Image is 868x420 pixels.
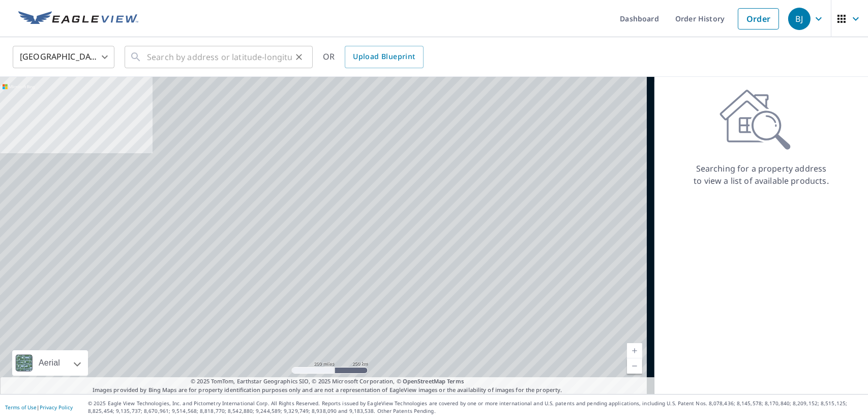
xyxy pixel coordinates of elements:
div: Aerial [12,350,88,376]
a: Terms [447,377,464,385]
a: OpenStreetMap [403,377,445,385]
input: Search by address or latitude-longitude [147,43,292,71]
div: Aerial [36,350,63,376]
div: BJ [788,8,811,30]
a: Order [738,8,779,30]
p: Searching for a property address to view a list of available products. [693,162,829,187]
a: Upload Blueprint [345,46,423,68]
button: Clear [292,50,306,64]
a: Terms of Use [5,404,37,411]
a: Current Level 5, Zoom Out [627,358,642,374]
div: [GEOGRAPHIC_DATA] [13,43,114,71]
div: OR [323,46,424,68]
span: Upload Blueprint [353,50,415,63]
a: Current Level 5, Zoom In [627,343,642,358]
p: | [5,404,73,410]
span: © 2025 TomTom, Earthstar Geographics SIO, © 2025 Microsoft Corporation, © [191,377,464,386]
p: © 2025 Eagle View Technologies, Inc. and Pictometry International Corp. All Rights Reserved. Repo... [88,400,863,415]
a: Privacy Policy [40,404,73,411]
img: EV Logo [18,11,138,26]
